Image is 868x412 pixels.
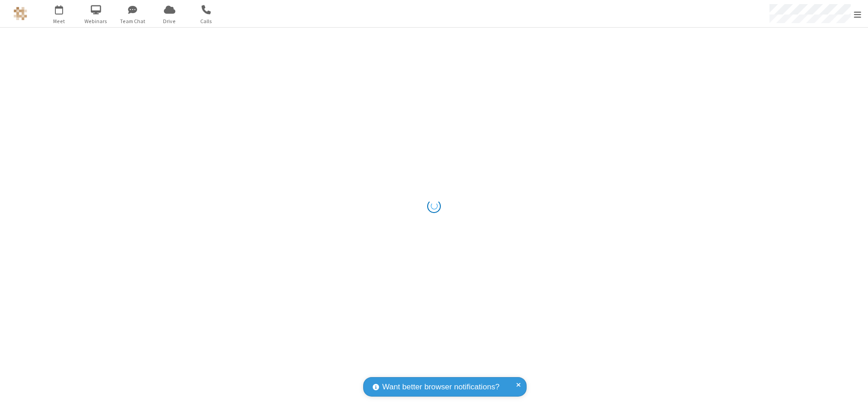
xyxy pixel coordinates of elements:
[42,17,76,25] span: Meet
[79,17,113,25] span: Webinars
[189,17,223,25] span: Calls
[382,381,499,393] span: Want better browser notifications?
[14,7,27,20] img: QA Selenium DO NOT DELETE OR CHANGE
[153,17,187,25] span: Drive
[116,17,150,25] span: Team Chat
